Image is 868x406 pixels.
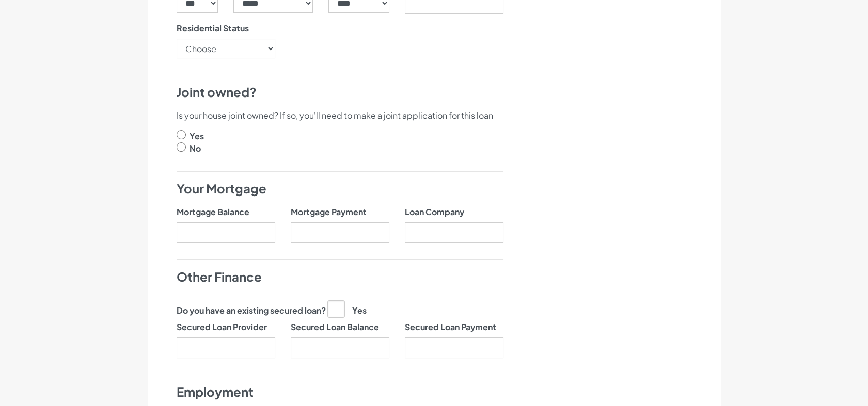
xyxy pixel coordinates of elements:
[177,383,503,401] h4: Employment
[177,109,503,122] p: Is your house joint owned? If so, you'll need to make a joint application for this loan
[177,84,503,101] h4: Joint owned?
[177,304,326,317] label: Do you have an existing secured loan?
[291,321,379,333] label: Secured Loan Balance
[177,180,503,198] h4: Your Mortgage
[177,206,249,218] label: Mortgage Balance
[177,22,249,35] label: Residential Status
[190,142,201,155] label: No
[177,321,267,333] label: Secured Loan Provider
[327,300,367,317] label: Yes
[190,130,204,142] label: Yes
[291,206,367,218] label: Mortgage Payment
[405,321,496,333] label: Secured Loan Payment
[405,206,464,218] label: Loan Company
[177,268,503,286] h4: Other Finance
